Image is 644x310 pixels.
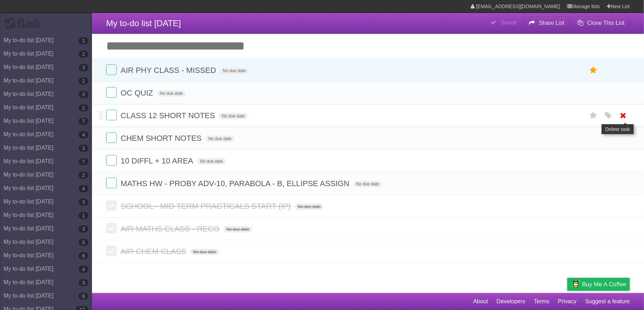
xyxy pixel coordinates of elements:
b: 4 [79,131,88,138]
label: Done [106,223,117,234]
span: No due date [353,181,382,187]
span: No due date [157,90,186,97]
label: Done [106,132,117,143]
span: OC QUIZ [121,88,155,97]
b: 3 [79,279,88,286]
b: 1 [79,212,88,219]
b: Share List [539,20,564,26]
button: Share List [523,17,570,29]
span: No due date [205,136,234,142]
b: Saved [500,19,516,25]
b: 2 [79,104,88,111]
button: Clone This List [572,17,630,29]
b: 1 [79,37,88,44]
b: 6 [79,252,88,259]
a: Terms [534,295,550,308]
label: Done [106,246,117,256]
b: 3 [79,64,88,71]
b: 6 [79,293,88,300]
label: Done [106,178,117,188]
label: Done [106,200,117,211]
a: Suggest a feature [585,295,630,308]
span: 10 DIFFL + 10 AREA [121,156,195,165]
b: 5 [79,239,88,246]
label: Done [106,155,117,166]
b: 2 [79,51,88,58]
span: No due date [220,68,249,74]
span: AIR CHEM CLASS [121,247,188,256]
span: No due date [190,249,219,255]
span: CHEM SHORT NOTES [121,134,203,143]
b: 3 [79,145,88,152]
span: CLASS 12 SHORT NOTES [121,111,217,120]
img: Buy me a coffee [571,278,580,290]
span: Buy me a coffee [582,278,626,291]
b: 3 [79,225,88,232]
span: My to-do list [DATE] [106,18,181,28]
span: AIR PHY CLASS - MISSED [121,66,218,75]
b: 4 [79,185,88,192]
span: MATHS HW - PROBY ADV-10, PARABOLA - B, ELLIPSE ASSIGN [121,179,351,188]
b: 2 [79,172,88,179]
b: 7 [79,118,88,125]
a: Privacy [558,295,576,308]
label: Done [106,64,117,75]
span: AIR MATHS CLASS - RECO [121,224,221,233]
label: Done [106,110,117,120]
a: Developers [497,295,525,308]
a: About [473,295,488,308]
div: Flask [4,17,46,30]
b: Clone This List [587,20,625,26]
span: No due date [219,113,248,119]
span: No due date [197,158,226,165]
span: No due date [224,226,252,232]
label: Done [106,87,117,98]
span: No due date [295,203,324,210]
b: 4 [79,266,88,273]
label: Star task [587,64,600,76]
b: 3 [79,91,88,98]
label: Star task [587,110,600,121]
span: SCHOOL - MID TERM PRACTICALS START (IP) [121,202,293,211]
b: 2 [79,77,88,85]
b: 7 [79,158,88,165]
b: 3 [79,199,88,206]
a: Buy me a coffee [567,278,630,291]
